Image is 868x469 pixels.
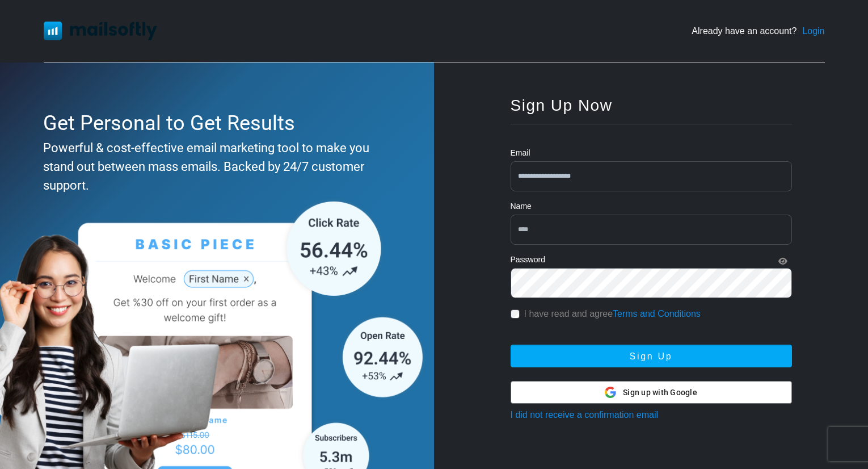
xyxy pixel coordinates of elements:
div: Get Personal to Get Results [43,108,386,139]
label: Name [511,200,532,212]
span: Sign Up Now [511,97,613,114]
span: Sign up with Google [623,387,697,399]
button: Sign Up [511,345,792,367]
div: Already have an account? [692,24,824,38]
a: Terms and Conditions [613,309,701,319]
img: Mailsoftly [44,22,157,40]
label: I have read and agree [524,307,701,321]
label: Password [511,254,545,266]
label: Email [511,147,530,159]
button: Sign up with Google [511,381,792,404]
div: Powerful & cost-effective email marketing tool to make you stand out between mass emails. Backed ... [43,139,386,195]
a: Login [802,24,824,38]
a: I did not receive a confirmation email [511,410,659,420]
i: Show Password [778,257,787,265]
